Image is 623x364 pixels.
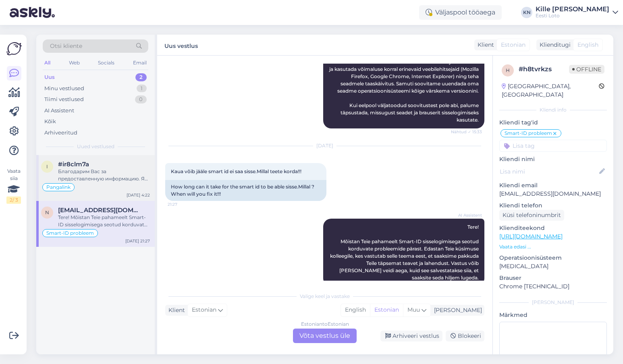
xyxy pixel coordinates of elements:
[50,42,82,50] span: Otsi kliente
[168,201,198,207] span: 21:27
[44,95,84,103] div: Tiimi vestlused
[577,41,598,49] span: English
[135,73,147,81] div: 2
[58,214,150,228] div: Tere! Mõistan Teie pahameelt Smart-ID sisselogimisega seotud korduvate probleemide pärast. Edasta...
[505,131,552,136] span: Smart-ID probleem
[164,39,198,50] label: Uus vestlus
[165,306,185,314] div: Klient
[45,209,49,215] span: n
[499,233,563,240] a: [URL][DOMAIN_NAME]
[446,331,484,341] div: Blokeeri
[44,107,74,115] div: AI Assistent
[499,181,607,190] p: Kliendi email
[77,143,114,150] span: Uued vestlused
[452,212,482,218] span: AI Assistent
[499,118,607,127] p: Kliendi tag'id
[519,64,569,74] div: # h8tvrkzs
[499,262,607,271] p: [MEDICAL_DATA]
[474,41,494,49] div: Klient
[499,106,607,114] div: Kliendi info
[44,118,56,126] div: Kõik
[499,311,607,319] p: Märkmed
[96,58,116,68] div: Socials
[499,282,607,291] p: Chrome [TECHNICAL_ID]
[499,210,564,221] div: Küsi telefoninumbrit
[521,7,532,18] div: KN
[46,231,94,236] span: Smart-ID probleem
[46,163,48,170] span: i
[44,129,77,137] div: Arhiveeritud
[501,41,525,49] span: Estonian
[192,306,216,314] span: Estonian
[125,238,150,244] div: [DATE] 21:27
[380,331,442,341] div: Arhiveeri vestlus
[165,180,326,201] div: How long can it take for the smart id to be able sisse.Millal ? When will you fix it!!!
[499,299,607,306] div: [PERSON_NAME]
[502,82,599,99] div: [GEOGRAPHIC_DATA], [GEOGRAPHIC_DATA]
[43,58,52,68] div: All
[58,161,89,168] span: #ir8clm7a
[58,168,150,182] div: Благодарим Вас за предоставленную информацию. Я передам эти данные коллеге для дальнейшего рассле...
[419,5,502,20] div: Väljaspool tööaega
[370,304,403,316] div: Estonian
[499,140,607,152] input: Lisa tag
[506,67,510,73] span: h
[58,207,142,214] span: natalja.kornoljeva@mail.ee
[44,85,84,93] div: Minu vestlused
[165,293,484,300] div: Valige keel ja vastake
[536,6,618,19] a: Kille [PERSON_NAME]Eesti Loto
[135,95,147,103] div: 0
[6,196,21,204] div: 2 / 3
[6,41,22,56] img: Askly Logo
[451,129,482,135] span: Nähtud ✓ 15:33
[341,304,370,316] div: English
[536,41,571,49] div: Klienditugi
[499,155,607,163] p: Kliendi nimi
[137,85,147,93] div: 1
[293,329,357,343] div: Võta vestlus üle
[127,192,150,198] div: [DATE] 4:22
[499,243,607,250] p: Vaata edasi ...
[536,6,609,12] div: Kille [PERSON_NAME]
[499,254,607,262] p: Operatsioonisüsteem
[131,58,148,68] div: Email
[44,73,55,81] div: Uus
[6,168,21,204] div: Vaata siia
[67,58,81,68] div: Web
[536,12,609,19] div: Eesti Loto
[499,224,607,232] p: Klienditeekond
[46,185,71,190] span: Pangalink
[499,274,607,282] p: Brauser
[431,306,482,314] div: [PERSON_NAME]
[500,167,598,176] input: Lisa nimi
[407,306,420,313] span: Muu
[301,321,349,328] div: Estonian to Estonian
[165,142,484,149] div: [DATE]
[569,65,604,74] span: Offline
[499,190,607,198] p: [EMAIL_ADDRESS][DOMAIN_NAME]
[499,201,607,210] p: Kliendi telefon
[171,168,301,174] span: Kaua võib jääle smart id ei saa sisse.Millal teete korda!!!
